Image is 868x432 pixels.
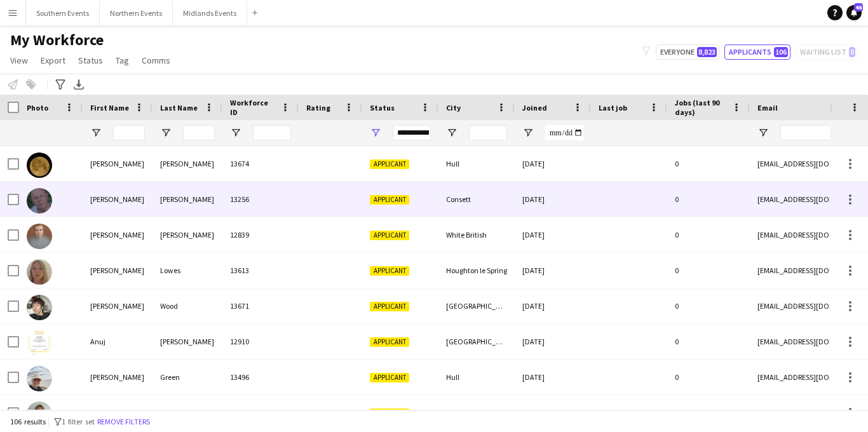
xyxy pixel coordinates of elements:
input: Workforce ID Filter Input [253,125,291,140]
div: [PERSON_NAME] [83,182,153,217]
span: My Workforce [10,30,104,50]
span: Jobs (last 90 days) [675,98,727,117]
span: Comms [142,55,170,66]
button: Open Filter Menu [370,127,381,138]
div: Hull [438,146,515,181]
div: 12910 [222,324,299,359]
div: [PERSON_NAME] [83,253,153,288]
span: Applicant [370,195,409,205]
span: Applicant [370,302,409,311]
span: Joined [522,103,547,112]
div: Hull [438,360,515,395]
span: Applicant [370,373,409,382]
span: Applicant [370,266,409,276]
div: [DATE] [515,324,591,359]
div: 13683 [222,395,299,430]
a: Export [36,52,71,69]
span: Applicant [370,231,409,240]
input: City Filter Input [469,125,507,140]
button: Open Filter Menu [90,127,102,138]
img: Adam Stephenson [27,152,52,178]
div: 0 [667,395,750,430]
div: 0 [667,217,750,252]
div: 13256 [222,182,299,217]
span: Email [757,103,778,112]
div: [GEOGRAPHIC_DATA] [438,324,515,359]
div: [DATE] [515,146,591,181]
div: 13496 [222,360,299,395]
span: Applicant [370,337,409,347]
span: 46 [854,3,863,11]
span: Photo [27,103,48,112]
div: 0 [667,253,750,288]
div: [PERSON_NAME] [83,146,153,181]
div: [PERSON_NAME] [83,217,153,252]
div: 0 [667,360,750,395]
div: Green [153,360,222,395]
button: Everyone8,823 [656,44,719,60]
div: 0 [667,146,750,181]
input: Last Name Filter Input [183,125,215,140]
div: [PERSON_NAME] [83,395,153,430]
button: Remove filters [95,415,153,429]
span: 1 filter set [62,417,95,426]
div: White British [438,217,515,252]
span: City [446,103,461,112]
button: Applicants106 [724,44,790,60]
span: Last Name [160,103,198,112]
div: [DATE] [515,217,591,252]
div: [DATE] [515,288,591,323]
input: First Name Filter Input [113,125,145,140]
a: View [5,52,33,69]
div: 0 [667,324,750,359]
div: [PERSON_NAME] [153,395,222,430]
div: [PERSON_NAME] [153,146,222,181]
div: Lowes [153,253,222,288]
span: Tag [116,55,129,66]
a: Tag [111,52,134,69]
button: Open Filter Menu [160,127,172,138]
div: [PERSON_NAME] [153,324,222,359]
div: [GEOGRAPHIC_DATA] [438,288,515,323]
span: Status [370,103,395,112]
div: Anuj [83,324,153,359]
div: 0 [667,288,750,323]
button: Open Filter Menu [757,127,769,138]
div: Swindon [438,395,515,430]
div: Wood [153,288,222,323]
div: 13613 [222,253,299,288]
button: Southern Events [26,1,100,25]
span: Export [41,55,65,66]
app-action-btn: Advanced filters [53,77,68,92]
a: Comms [137,52,175,69]
img: Becky Green [27,366,52,391]
img: Antony Wood [27,295,52,320]
div: [PERSON_NAME] [153,217,222,252]
button: Midlands Events [173,1,247,25]
span: Applicant [370,408,409,418]
span: Applicant [370,159,409,169]
div: [DATE] [515,182,591,217]
div: [PERSON_NAME] [153,182,222,217]
span: Rating [306,103,330,112]
button: Northern Events [100,1,173,25]
button: Open Filter Menu [522,127,534,138]
div: 0 [667,182,750,217]
div: Houghton le Spring [438,253,515,288]
app-action-btn: Export XLSX [71,77,86,92]
span: Last job [599,103,627,112]
div: [PERSON_NAME] [83,360,153,395]
img: Annabelle Lowes [27,259,52,285]
div: [DATE] [515,395,591,430]
img: Benjamin Lawniczak [27,402,52,427]
a: 46 [846,5,862,20]
span: Workforce ID [230,98,276,117]
button: Open Filter Menu [446,127,458,138]
div: [DATE] [515,360,591,395]
div: 12839 [222,217,299,252]
span: Status [78,55,103,66]
img: Alex Cobb [27,224,52,249]
img: Anuj thakkar [27,330,52,356]
div: 13674 [222,146,299,181]
img: Adrian Williams [27,188,52,213]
